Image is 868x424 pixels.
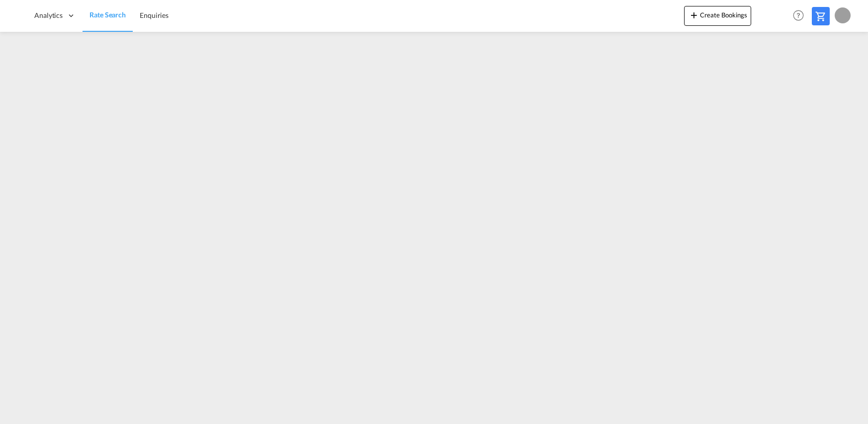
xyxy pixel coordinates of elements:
md-icon: icon-plus 400-fg [688,9,700,21]
span: Enquiries [140,11,169,19]
span: Rate Search [89,10,126,19]
span: Help [790,7,807,24]
div: Help [790,7,812,25]
span: Analytics [34,10,63,20]
button: icon-plus 400-fgCreate Bookings [684,6,751,26]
